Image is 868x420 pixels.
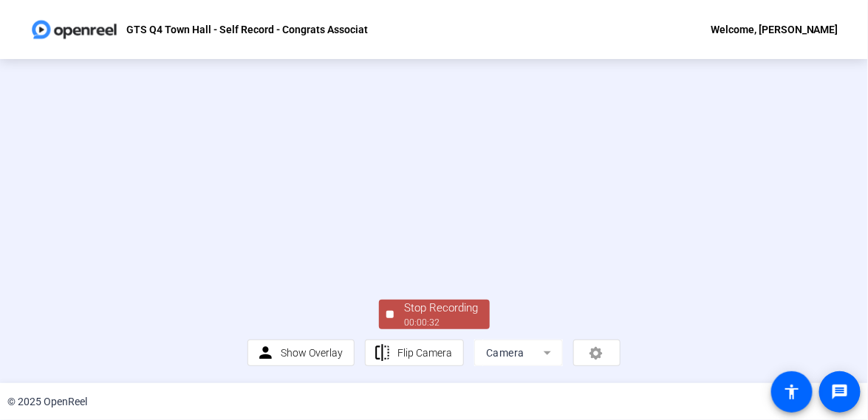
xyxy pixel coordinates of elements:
[397,347,452,359] span: Flip Camera
[365,340,465,366] button: Flip Camera
[256,344,275,362] mat-icon: person
[281,347,343,359] span: Show Overlay
[30,15,119,44] img: OpenReel logo
[831,383,849,401] mat-icon: message
[374,344,392,362] mat-icon: flip
[711,21,838,38] div: Welcome, [PERSON_NAME]
[783,383,801,401] mat-icon: accessibility
[405,300,479,317] div: Stop Recording
[405,316,479,329] div: 00:00:32
[7,394,87,410] div: © 2025 OpenReel
[247,340,355,366] button: Show Overlay
[379,300,490,330] button: Stop Recording00:00:32
[126,21,368,38] p: GTS Q4 Town Hall - Self Record - Congrats Associat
